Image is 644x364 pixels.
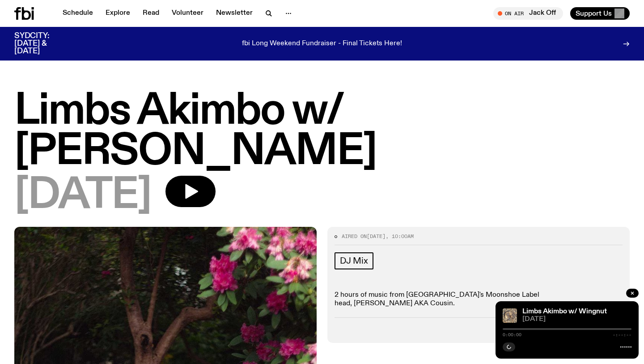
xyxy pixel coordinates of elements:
[342,233,367,240] span: Aired on
[14,32,72,55] h3: SYDCITY: [DATE] & [DATE]
[576,9,612,17] span: Support Us
[100,7,136,20] a: Explore
[522,316,631,323] span: [DATE]
[340,256,368,266] span: DJ Mix
[137,7,165,20] a: Read
[211,7,258,20] a: Newsletter
[570,7,630,20] button: Support Us
[14,91,630,172] h1: Limbs Akimbo w/ [PERSON_NAME]
[386,233,414,240] span: , 10:00am
[367,233,386,240] span: [DATE]
[522,308,607,315] a: Limbs Akimbo w/ Wingnut
[503,333,521,337] span: 0:00:00
[335,252,373,269] a: DJ Mix
[242,40,402,48] p: fbi Long Weekend Fundraiser - Final Tickets Here!
[493,7,563,20] button: On AirJack Off
[57,7,98,20] a: Schedule
[14,176,151,216] span: [DATE]
[613,333,631,337] span: -:--:--
[166,7,209,20] a: Volunteer
[335,291,623,308] p: 2 hours of music from [GEOGRAPHIC_DATA]'s Moonshoe Label head, [PERSON_NAME] AKA Cousin.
